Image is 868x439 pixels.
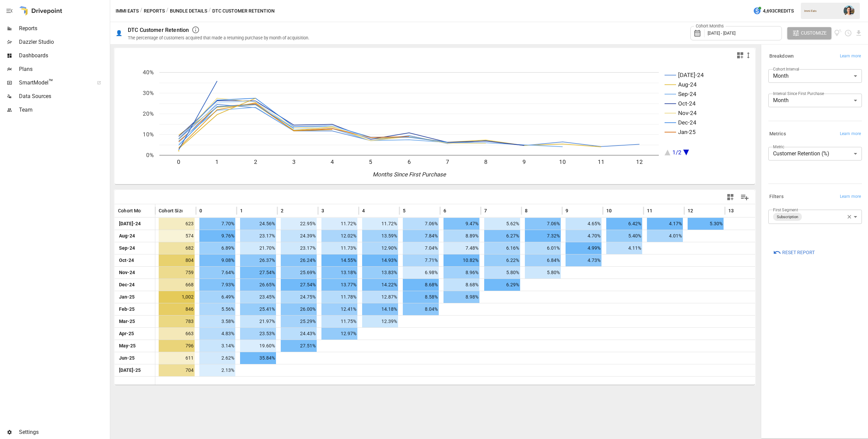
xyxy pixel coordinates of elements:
[140,7,142,15] div: /
[144,7,165,15] button: Reports
[118,316,136,327] span: Mar-25
[446,158,449,165] text: 7
[281,291,317,303] span: 24.75%
[321,207,324,214] span: 3
[199,364,235,376] span: 2.13%
[366,206,375,215] button: Sort
[678,110,697,116] text: Nov-24
[403,279,439,291] span: 8.68%
[143,131,154,138] text: 10%
[566,207,568,214] span: 9
[525,242,561,254] span: 6.01%
[443,230,479,242] span: 8.89%
[598,158,605,165] text: 11
[362,207,365,214] span: 4
[406,206,416,215] button: Sort
[606,242,642,254] span: 4.11%
[678,129,696,135] text: Jan-25
[362,267,398,279] span: 13.83%
[321,291,357,303] span: 11.78%
[19,79,90,87] span: SmartModel
[443,267,479,279] span: 8.96%
[694,23,726,29] label: Cohort Months
[281,207,283,214] span: 2
[19,65,108,73] span: Plans
[281,316,317,327] span: 25.29%
[403,254,439,266] span: 7.71%
[240,230,276,242] span: 23.17%
[159,242,195,254] span: 682
[566,230,601,242] span: 4.70%
[840,193,861,200] span: Learn more
[19,106,108,114] span: Team
[525,267,561,279] span: 5.80%
[118,303,136,315] span: Feb-25
[159,218,195,230] span: 623
[240,316,276,327] span: 21.97%
[768,69,862,83] div: Month
[281,279,317,291] span: 27.54%
[159,279,195,291] span: 668
[443,218,479,230] span: 9.47%
[484,279,520,291] span: 6.29%
[403,218,439,230] span: 7.06%
[566,242,601,254] span: 4.99%
[159,230,195,242] span: 574
[606,218,642,230] span: 6.42%
[768,94,862,107] div: Month
[321,303,357,315] span: 12.41%
[115,62,755,184] svg: A chart.
[484,254,520,266] span: 6.22%
[484,267,520,279] span: 5.80%
[19,24,108,33] span: Reports
[647,230,683,242] span: 4.01%
[118,207,148,214] span: Cohort Month
[373,171,446,178] text: Months Since First Purchase
[240,279,276,291] span: 26.65%
[606,230,642,242] span: 5.40%
[653,206,663,215] button: Sort
[559,158,566,165] text: 10
[281,242,317,254] span: 23.17%
[159,254,195,266] span: 804
[769,130,786,138] h6: Metrics
[678,91,696,97] text: Sep-24
[855,29,863,37] button: Download report
[19,428,108,436] span: Settings
[804,9,840,13] div: Immi Eats
[362,291,398,303] span: 12.87%
[159,267,195,279] span: 759
[321,242,357,254] span: 11.73%
[403,303,439,315] span: 8.04%
[403,291,439,303] span: 8.58%
[254,158,257,165] text: 2
[840,131,861,137] span: Learn more
[199,279,235,291] span: 7.93%
[118,340,137,352] span: May-25
[159,352,195,364] span: 611
[143,69,154,76] text: 40%
[362,242,398,254] span: 12.90%
[159,364,195,376] span: 704
[243,206,253,215] button: Sort
[321,267,357,279] span: 13.18%
[688,207,693,214] span: 12
[488,206,497,215] button: Sort
[19,92,108,100] span: Data Sources
[522,158,526,165] text: 9
[321,254,357,266] span: 14.55%
[240,352,276,364] span: 35.84%
[443,291,479,303] span: 8.98%
[209,7,211,15] div: /
[177,158,180,165] text: 0
[647,218,683,230] span: 4.17%
[769,193,784,201] h6: Filters
[801,29,827,37] span: Customize
[118,218,142,230] span: [DATE]-24
[146,152,154,158] text: 0%
[199,230,235,242] span: 9.76%
[159,303,195,315] span: 846
[321,279,357,291] span: 13.77%
[769,53,794,60] h6: Breakdown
